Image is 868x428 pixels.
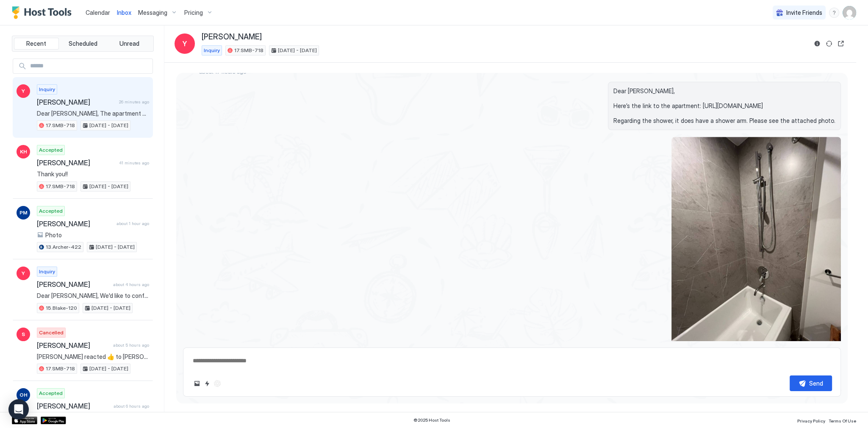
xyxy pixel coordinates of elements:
span: Dear [PERSON_NAME], We'd like to confirm the apartment's location at 📍 [STREET_ADDRESS]❗️. The pr... [37,292,149,300]
span: [PERSON_NAME] [37,402,110,410]
span: Accepted [39,146,63,154]
span: Y [183,39,187,49]
span: [DATE] - [DATE] [89,122,128,129]
span: 17.SMB-718 [46,122,75,129]
span: Y [22,87,25,95]
span: about 6 hours ago [114,403,149,409]
span: 17.SMB-718 [46,365,75,372]
div: menu [829,8,839,18]
span: Dear [PERSON_NAME], Here’s the link to the apartment: [URL][DOMAIN_NAME] Regarding the shower, it... [613,87,835,125]
div: View image [671,137,841,363]
span: 17.SMB-718 [46,183,75,190]
span: S [22,331,25,338]
span: Dear [PERSON_NAME], The apartment Brilliant 1BD Condo in [GEOGRAPHIC_DATA] with the bathroom phot... [37,110,149,117]
span: OH [19,391,28,399]
span: [DATE] - [DATE] [96,243,135,251]
span: PM [19,209,28,217]
button: Sync reservation [824,39,834,49]
button: Recent [14,38,59,50]
a: Inbox [117,8,131,17]
span: Accepted [39,207,63,215]
span: Y [22,270,25,277]
span: about 5 hours ago [113,342,149,348]
span: KH [20,148,27,156]
span: Photo [45,231,62,239]
button: Unread [107,38,152,50]
span: Recent [26,40,46,47]
button: Quick reply [202,378,212,389]
span: Inquiry [39,268,55,275]
span: [DATE] - [DATE] [92,304,130,312]
span: [PERSON_NAME] [37,280,110,289]
a: Calendar [86,8,110,17]
span: Thank you!! [37,170,149,178]
a: Privacy Policy [797,416,825,425]
span: Calendar [86,9,110,16]
span: Inquiry [39,86,55,93]
button: Send [790,375,832,391]
div: User profile [843,6,856,19]
div: tab-group [12,36,154,52]
span: about 4 hours ago [113,282,149,287]
span: [DATE] - [DATE] [89,365,128,372]
span: Messaging [138,9,167,17]
span: 17.SMB-718 [234,47,263,54]
div: Send [809,379,823,388]
input: Input Field [27,59,153,73]
button: Reservation information [812,39,822,49]
span: [PERSON_NAME] [37,98,116,106]
a: Google Play Store [41,417,66,424]
span: Unread [119,40,139,47]
button: Scheduled [61,38,105,50]
span: Cancelled [39,329,64,336]
span: Inquiry [204,47,220,54]
a: Host Tools Logo [12,6,75,19]
span: © 2025 Host Tools [413,417,450,423]
span: 41 minutes ago [119,160,149,166]
span: [DATE] - [DATE] [89,183,128,190]
span: [DATE] - [DATE] [278,47,317,54]
span: [PERSON_NAME] [37,220,113,228]
span: [PERSON_NAME] [202,32,262,42]
span: Inbox [117,9,131,16]
span: Privacy Policy [797,418,825,423]
span: about 1 hour ago [116,221,149,226]
span: Scheduled [69,40,97,47]
span: 15.Blake-120 [46,304,77,312]
div: Open Intercom Messenger [8,399,29,420]
span: [PERSON_NAME] [37,341,110,350]
span: Accepted [39,389,63,397]
span: [PERSON_NAME] [37,158,116,167]
button: Upload image [192,378,202,389]
span: Pricing [184,9,203,17]
span: Terms Of Use [829,418,856,423]
button: Open reservation [836,39,846,49]
span: [PERSON_NAME] reacted 👍 to [PERSON_NAME] message "I understand, thank you very much for your repl... [37,353,149,361]
span: 13.Archer-422 [46,243,81,251]
a: App Store [12,417,37,424]
span: Invite Friends [786,9,822,17]
span: 26 minutes ago [119,99,149,105]
a: Terms Of Use [829,416,856,425]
